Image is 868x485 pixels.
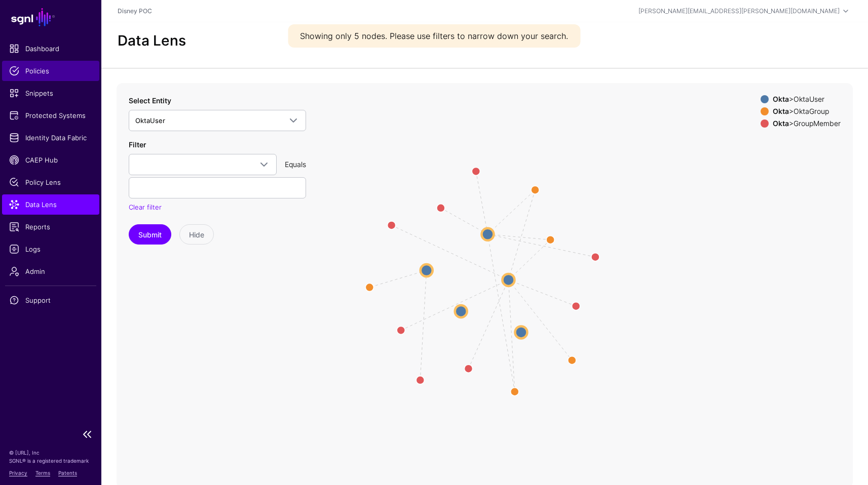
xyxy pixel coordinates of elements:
[2,128,99,148] a: Identity Data Fabric
[288,24,580,48] div: Showing only 5 nodes. Please use filters to narrow down your search.
[9,470,27,476] a: Privacy
[129,224,171,245] button: Submit
[2,239,99,259] a: Logs
[129,203,162,211] a: Clear filter
[118,32,186,50] h2: Data Lens
[58,470,77,476] a: Patents
[9,199,92,210] span: Data Lens
[771,119,843,128] div: > GroupMember
[9,457,92,465] p: SGNL® is a registered trademark
[9,266,92,276] span: Admin
[9,244,92,254] span: Logs
[2,38,99,59] a: Dashboard
[129,95,171,106] label: Select Entity
[9,449,92,457] p: © [URL], Inc
[179,224,214,245] button: Hide
[9,177,92,187] span: Policy Lens
[9,133,92,143] span: Identity Data Fabric
[9,110,92,120] span: Protected Systems
[638,7,840,16] div: [PERSON_NAME][EMAIL_ADDRESS][PERSON_NAME][DOMAIN_NAME]
[118,7,152,15] a: Disney POC
[2,83,99,103] a: Snippets
[9,222,92,232] span: Reports
[2,61,99,81] a: Policies
[2,150,99,170] a: CAEP Hub
[9,295,92,305] span: Support
[2,261,99,281] a: Admin
[6,6,95,28] a: SGNL
[9,88,92,98] span: Snippets
[773,95,789,103] strong: Okta
[2,194,99,215] a: Data Lens
[773,107,789,115] strong: Okta
[129,139,146,150] label: Filter
[2,217,99,237] a: Reports
[135,116,165,125] span: OktaUser
[2,172,99,192] a: Policy Lens
[9,66,92,76] span: Policies
[771,95,843,103] div: > OktaUser
[2,105,99,126] a: Protected Systems
[9,155,92,165] span: CAEP Hub
[281,159,310,170] div: Equals
[35,470,50,476] a: Terms
[9,44,92,54] span: Dashboard
[773,119,789,128] strong: Okta
[771,107,843,115] div: > OktaGroup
